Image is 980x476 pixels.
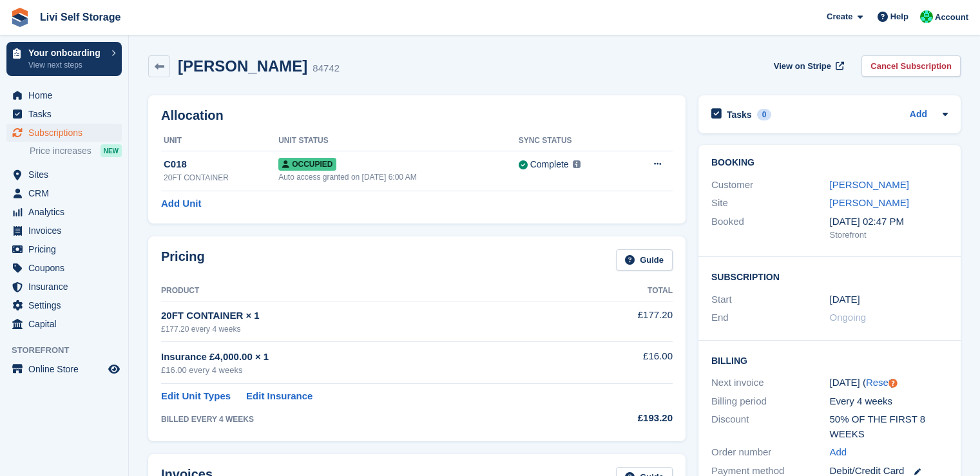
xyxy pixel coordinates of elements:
a: menu [6,184,122,202]
a: menu [6,240,122,258]
a: menu [6,166,122,184]
div: [DATE] ( ) [830,376,948,390]
a: Add Unit [161,196,201,211]
div: £16.00 every 4 weeks [161,364,577,377]
a: [PERSON_NAME] [830,179,909,190]
span: Help [890,10,908,23]
a: Guide [616,249,673,271]
span: Subscriptions [28,124,106,142]
a: Preview store [106,361,122,377]
a: menu [6,86,122,104]
span: Coupons [28,259,106,277]
span: Account [935,11,968,24]
a: [PERSON_NAME] [830,197,909,208]
a: Add [830,445,847,460]
div: C018 [164,157,278,172]
div: £193.20 [577,411,673,426]
span: Ongoing [830,312,867,323]
a: Edit Unit Types [161,389,231,404]
div: NEW [101,144,122,157]
p: View next steps [28,59,105,71]
div: Booked [711,214,830,242]
h2: Booking [711,158,948,168]
time: 2025-05-14 00:00:00 UTC [830,292,860,307]
div: 20FT CONTAINER [164,172,278,184]
span: Price increases [30,145,91,157]
th: Product [161,281,577,301]
a: Your onboarding View next steps [6,42,122,76]
a: menu [6,360,122,378]
a: Reset [866,377,891,388]
span: Pricing [28,240,106,258]
div: Every 4 weeks [830,394,948,409]
span: Create [827,10,852,23]
a: menu [6,222,122,240]
div: 20FT CONTAINER × 1 [161,309,577,323]
td: £16.00 [577,342,673,384]
div: Tooltip anchor [887,377,899,389]
a: menu [6,296,122,314]
span: Capital [28,315,106,333]
div: BILLED EVERY 4 WEEKS [161,414,577,425]
div: Auto access granted on [DATE] 6:00 AM [278,171,519,183]
span: Home [28,86,106,104]
span: Storefront [12,344,128,357]
div: [DATE] 02:47 PM [830,214,948,229]
div: Site [711,196,830,211]
span: CRM [28,184,106,202]
span: Insurance [28,278,106,296]
a: Add [910,108,927,122]
h2: Subscription [711,270,948,283]
div: Storefront [830,229,948,242]
div: Order number [711,445,830,460]
a: menu [6,124,122,142]
th: Unit Status [278,131,519,151]
div: Billing period [711,394,830,409]
a: Cancel Subscription [861,55,961,77]
div: Insurance £4,000.00 × 1 [161,350,577,365]
span: Settings [28,296,106,314]
a: menu [6,315,122,333]
a: Livi Self Storage [35,6,126,28]
span: Online Store [28,360,106,378]
h2: Billing [711,354,948,367]
span: View on Stripe [774,60,831,73]
a: menu [6,259,122,277]
span: Tasks [28,105,106,123]
div: £177.20 every 4 weeks [161,323,577,335]
a: menu [6,278,122,296]
img: Joe Robertson [920,10,933,23]
div: Complete [530,158,569,171]
div: 0 [757,109,772,120]
div: 84742 [312,61,340,76]
h2: [PERSON_NAME] [178,57,307,75]
a: menu [6,203,122,221]
div: Next invoice [711,376,830,390]
h2: Tasks [727,109,752,120]
p: Your onboarding [28,48,105,57]
a: Price increases NEW [30,144,122,158]
span: Sites [28,166,106,184]
a: menu [6,105,122,123]
th: Sync Status [519,131,626,151]
div: 50% OF THE FIRST 8 WEEKS [830,412,948,441]
div: Start [711,292,830,307]
h2: Pricing [161,249,205,271]
img: icon-info-grey-7440780725fd019a000dd9b08b2336e03edf1995a4989e88bcd33f0948082b44.svg [573,160,581,168]
th: Unit [161,131,278,151]
th: Total [577,281,673,301]
span: Occupied [278,158,336,171]
div: End [711,310,830,325]
a: View on Stripe [769,55,847,77]
img: stora-icon-8386f47178a22dfd0bd8f6a31ec36ba5ce8667c1dd55bd0f319d3a0aa187defe.svg [10,8,30,27]
a: Edit Insurance [246,389,312,404]
h2: Allocation [161,108,673,123]
div: Discount [711,412,830,441]
td: £177.20 [577,301,673,341]
div: Customer [711,178,830,193]
span: Analytics [28,203,106,221]
span: Invoices [28,222,106,240]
